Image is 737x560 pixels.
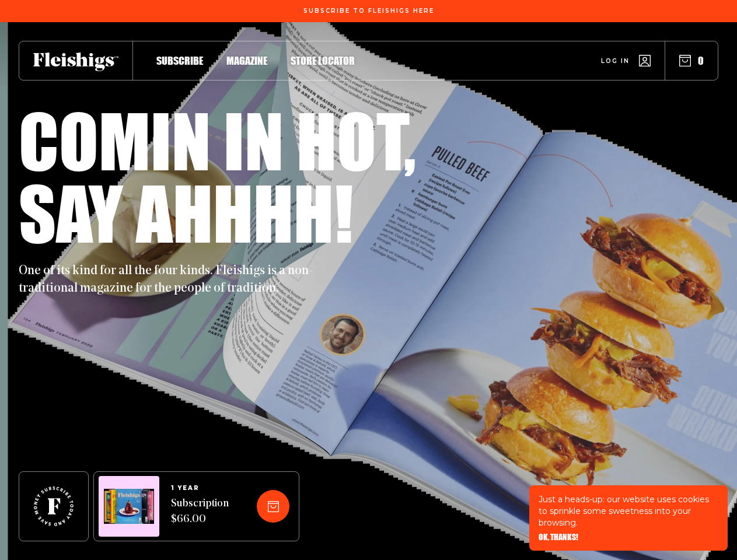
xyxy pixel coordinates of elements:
[156,52,203,68] a: Subscribe
[171,485,229,528] a: 1 YEARSubscription $66.00
[679,54,704,67] button: 0
[104,489,154,524] img: Magazines image
[539,533,578,541] button: OK, THANKS!
[171,496,229,528] span: Subscription $66.00
[601,55,651,66] a: Log in
[226,52,267,68] a: Magazine
[19,176,353,249] h1: Say ahhhh!
[301,8,436,13] a: Subscribe To Fleishigs Here
[539,494,718,528] p: Just a heads-up: our website uses cookies to sprinkle some sweetness into your browsing.
[291,52,355,68] a: Store locator
[19,262,322,297] p: One of its kind for all the four kinds. Fleishigs is a non-traditional magazine for the people of...
[226,54,267,67] span: Magazine
[156,54,203,67] span: Subscribe
[291,54,355,67] span: Store locator
[171,485,229,492] span: 1 YEAR
[19,104,416,176] h1: Comin in hot,
[601,57,630,65] span: Log in
[303,8,434,15] span: Subscribe To Fleishigs Here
